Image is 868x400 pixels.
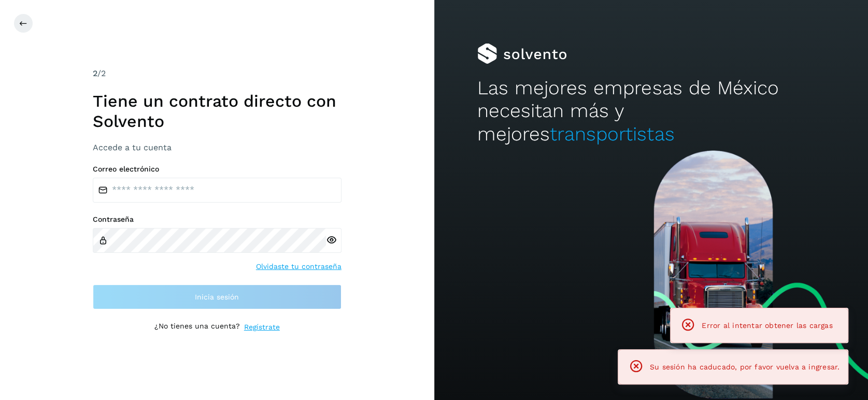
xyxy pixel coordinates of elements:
h3: Accede a tu cuenta [93,142,341,152]
span: Error al intentar obtener las cargas [702,321,832,330]
span: 2 [93,68,97,78]
h1: Tiene un contrato directo con Solvento [93,91,341,131]
a: Olvidaste tu contraseña [256,261,341,272]
a: Regístrate [244,322,280,333]
span: transportistas [550,123,674,145]
h2: Las mejores empresas de México necesitan más y mejores [477,77,824,146]
span: Su sesión ha caducado, por favor vuelva a ingresar. [650,363,839,371]
div: /2 [93,67,341,80]
span: Inicia sesión [195,293,239,301]
button: Inicia sesión [93,284,341,309]
label: Correo electrónico [93,165,341,174]
p: ¿No tienes una cuenta? [154,322,240,333]
label: Contraseña [93,215,341,224]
